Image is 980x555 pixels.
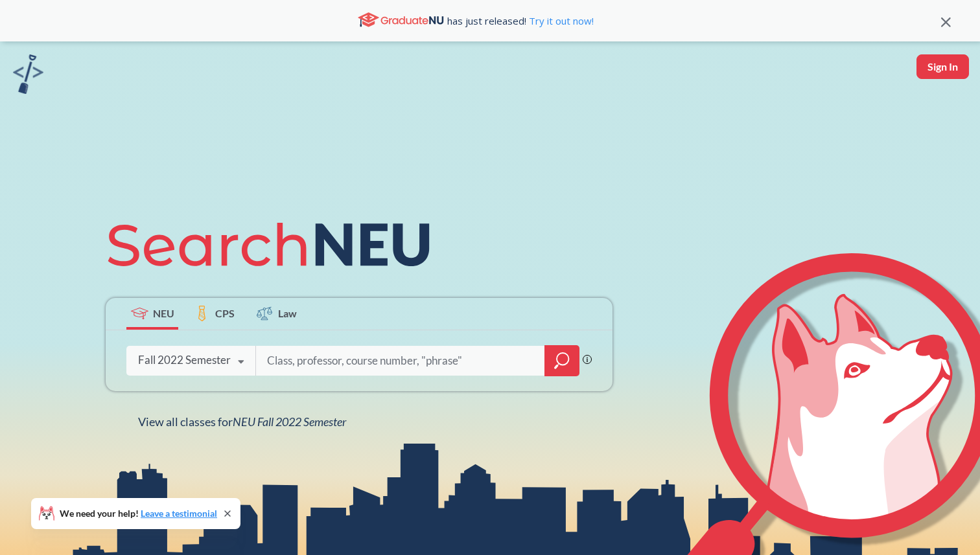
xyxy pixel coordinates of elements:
span: CPS [215,306,235,321]
span: NEU [153,306,174,321]
a: Try it out now! [526,14,594,27]
img: sandbox logo [13,54,43,94]
input: Class, professor, course number, "phrase" [266,347,535,374]
button: Sign In [916,54,969,79]
div: magnifying glass [544,345,579,376]
a: sandbox logo [13,54,43,98]
div: Fall 2022 Semester [138,353,231,367]
span: We need your help! [60,509,217,518]
a: Leave a testimonial [141,508,217,519]
svg: magnifying glass [554,352,570,370]
span: has just released! [447,14,594,28]
span: NEU Fall 2022 Semester [233,414,346,429]
span: View all classes for [138,414,346,429]
span: Law [278,306,297,321]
